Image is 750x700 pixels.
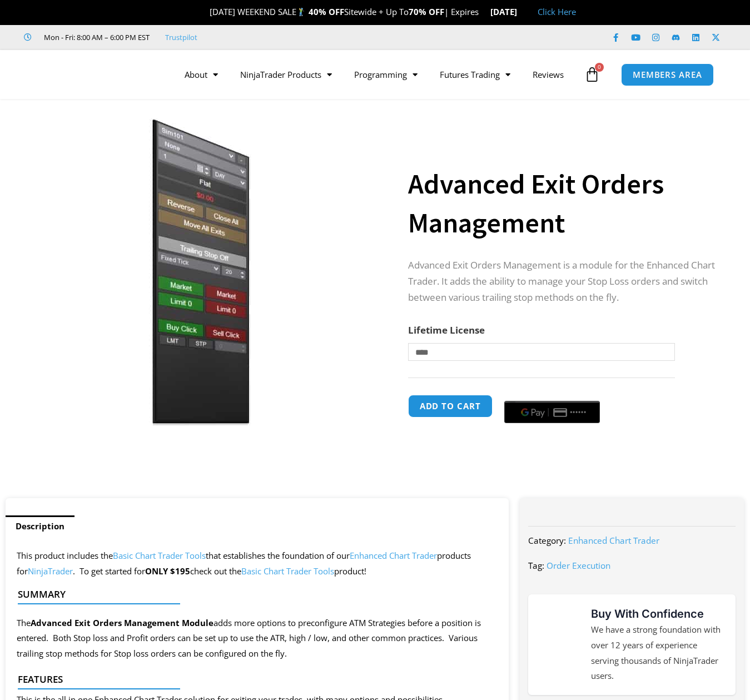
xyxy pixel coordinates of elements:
p: We have a strong foundation with over 12 years of experience serving thousands of NinjaTrader users. [591,622,724,684]
span: check out the product! [190,565,366,577]
span: [DATE] WEEKEND SALE Sitewide + Up To | Expires [198,6,490,17]
a: NinjaTrader [28,565,73,577]
strong: Advanced Exit Orders Management Module [31,617,213,628]
a: Basic Chart Trader Tools [241,565,334,577]
img: mark thumbs good 43913 | Affordable Indicators – NinjaTrader [539,625,578,664]
img: LogoAI | Affordable Indicators – NinjaTrader [31,54,150,95]
a: NinjaTrader Products [229,62,343,87]
label: Lifetime License [408,324,485,336]
img: 🎉 [201,8,209,16]
img: ⌛ [479,8,488,16]
span: MEMBERS AREA [633,71,702,79]
p: This product includes the that establishes the foundation of our products for . To get started for [17,548,498,579]
h4: Summary [18,589,488,600]
a: Reviews [521,62,575,87]
a: Order Execution [547,560,610,571]
strong: 70% OFF [409,6,444,17]
a: 0 [568,58,617,91]
a: Enhanced Chart Trader [350,550,437,561]
button: Add to cart [408,395,493,418]
h3: Buy With Confidence [591,605,724,622]
a: Futures Trading [429,62,521,87]
span: Tag: [528,560,544,571]
h1: Advanced Exit Orders Management [408,165,722,242]
span: 0 [595,63,604,72]
strong: ONLY $195 [145,565,190,577]
a: MEMBERS AREA [621,63,714,86]
a: Description [6,515,74,537]
iframe: Secure payment input frame [502,393,602,394]
a: Basic Chart Trader Tools [113,550,206,561]
img: 🏭 [518,8,526,16]
text: •••••• [570,409,587,416]
p: Advanced Exit Orders Management is a module for the Enhanced Chart Trader. It adds the ability to... [408,257,722,306]
h4: Features [18,674,488,685]
span: Mon - Fri: 8:00 AM – 6:00 PM EST [41,31,150,44]
span: Category: [528,535,566,546]
button: Buy with GPay [504,401,600,423]
strong: [DATE] [490,6,527,17]
a: Click Here [538,6,576,17]
a: Trustpilot [165,31,197,44]
a: About [173,62,229,87]
a: Clear options [408,366,425,374]
img: 🏌️‍♂️ [297,8,305,16]
img: AdvancedStopLossMgmt [16,118,373,426]
nav: Menu [173,62,582,87]
a: Programming [343,62,429,87]
a: Enhanced Chart Trader [568,535,659,546]
p: The adds more options to preconfigure ATM Strategies before a position is entered. Both Stop loss... [17,615,498,662]
strong: 40% OFF [309,6,344,17]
